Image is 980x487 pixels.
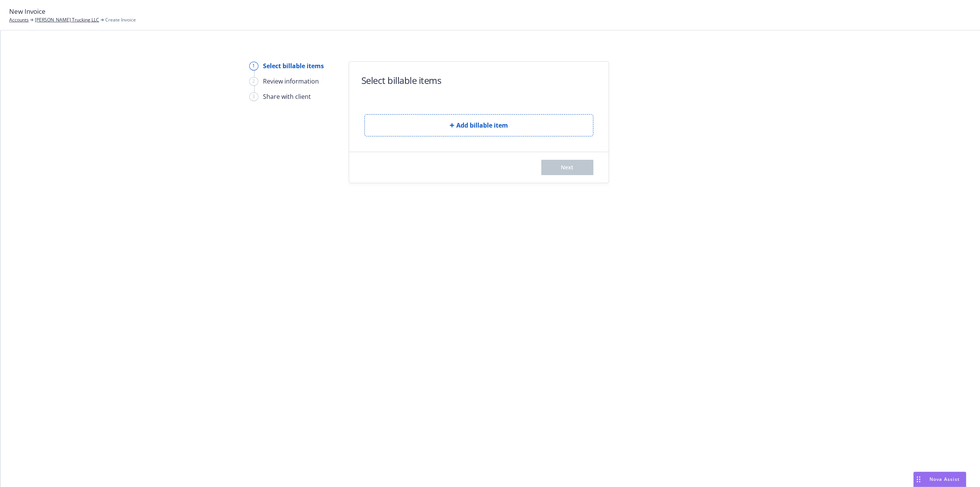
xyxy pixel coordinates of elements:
[35,16,99,23] a: [PERSON_NAME] Trucking LLC
[263,92,311,101] div: Share with client
[361,74,441,87] h1: Select billable items
[364,114,593,136] button: Add billable item
[929,476,960,482] span: Nova Assist
[9,7,46,16] span: New Invoice
[249,62,258,71] div: 1
[249,92,258,101] div: 3
[263,61,324,71] div: Select billable items
[914,472,923,487] div: Drag to move
[561,164,573,171] span: Next
[541,160,593,175] button: Next
[9,16,29,23] a: Accounts
[263,77,319,86] div: Review information
[249,77,258,86] div: 2
[456,121,508,130] span: Add billable item
[913,472,966,487] button: Nova Assist
[105,16,136,23] span: Create Invoice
